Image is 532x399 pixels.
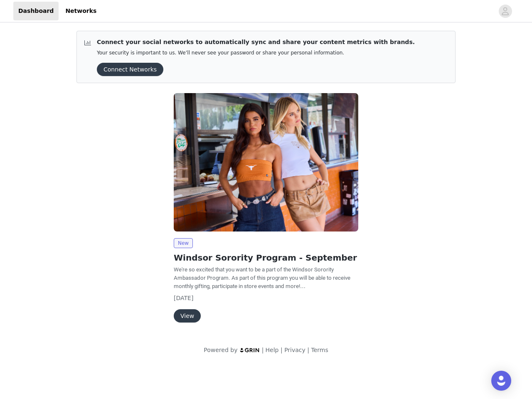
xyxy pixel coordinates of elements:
[174,266,350,289] span: We're so excited that you want to be a part of the Windsor Sorority Ambassador Program. As part o...
[491,371,511,391] div: Open Intercom Messenger
[281,347,283,353] span: |
[204,347,237,353] span: Powered by
[97,38,415,47] p: Connect your social networks to automatically sync and share your content metrics with brands.
[174,251,358,264] h2: Windsor Sorority Program - September
[97,63,163,76] button: Connect Networks
[174,313,201,319] a: View
[174,295,193,301] span: [DATE]
[174,93,358,232] img: Windsor
[60,2,101,20] a: Networks
[97,50,415,56] p: Your security is important to us. We’ll never see your password or share your personal information.
[311,347,328,353] a: Terms
[239,347,260,353] img: logo
[284,347,305,353] a: Privacy
[174,309,201,323] button: View
[13,2,59,20] a: Dashboard
[266,347,279,353] a: Help
[174,238,193,248] span: New
[307,347,309,353] span: |
[262,347,264,353] span: |
[501,5,509,18] div: avatar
